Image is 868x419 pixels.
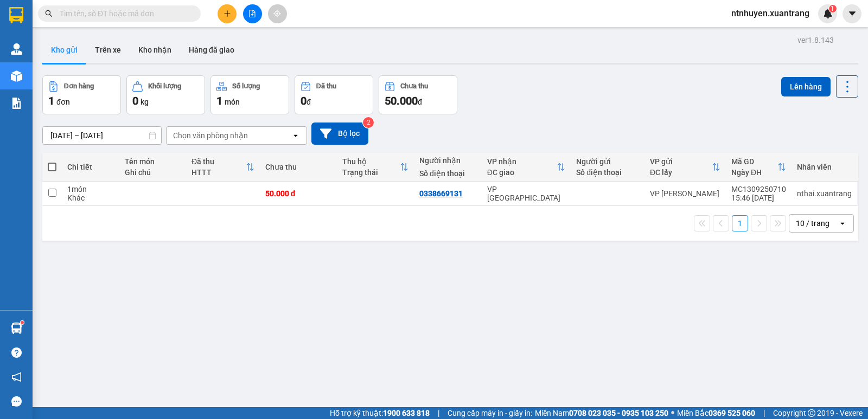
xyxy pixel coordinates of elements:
[268,4,287,23] button: aim
[709,409,755,417] strong: 0369 525 060
[576,157,639,166] div: Người gửi
[210,75,289,114] button: Số lượng1món
[808,409,815,417] span: copyright
[781,77,831,96] button: Lên hàng
[265,189,331,198] div: 50.000 đ
[141,98,149,106] span: kg
[847,9,857,18] span: caret-down
[363,117,374,128] sup: 2
[644,153,726,182] th: Toggle SortBy
[843,4,861,23] button: caret-down
[487,185,565,202] div: VP [GEOGRAPHIC_DATA]
[535,407,668,419] span: Miền Nam
[316,82,336,90] div: Đã thu
[43,127,161,144] input: Select a date range.
[482,153,571,182] th: Toggle SortBy
[763,407,765,419] span: |
[487,157,557,166] div: VP nhận
[448,407,532,419] span: Cung cấp máy in - giấy in:
[723,7,818,20] span: ntnhuyen.xuantrang
[823,9,833,18] img: icon-new-feature
[186,153,260,182] th: Toggle SortBy
[797,34,834,46] div: ver 1.8.143
[130,37,180,63] button: Kho nhận
[192,168,246,177] div: HTTT
[11,396,22,407] span: message
[11,43,22,55] img: warehouse-icon
[273,10,281,17] span: aim
[216,94,222,107] span: 1
[330,407,430,419] span: Hỗ trợ kỹ thuật:
[650,168,712,177] div: ĐC lấy
[132,94,138,107] span: 0
[419,169,476,178] div: Số điện thoại
[400,82,428,90] div: Chưa thu
[731,157,777,166] div: Mã GD
[224,10,231,17] span: plus
[67,163,114,171] div: Chi tiết
[731,185,786,194] div: MC1309250710
[11,323,22,334] img: warehouse-icon
[342,157,400,166] div: Thu hộ
[831,5,834,12] span: 1
[419,156,476,165] div: Người nhận
[301,94,307,107] span: 0
[42,37,86,63] button: Kho gửi
[731,168,777,177] div: Ngày ĐH
[21,321,24,324] sup: 1
[291,131,300,140] svg: open
[173,130,248,141] div: Chọn văn phòng nhận
[796,218,829,229] div: 10 / trang
[232,82,260,90] div: Số lượng
[342,168,400,177] div: Trạng thái
[295,75,373,114] button: Đã thu0đ
[307,98,311,106] span: đ
[732,215,748,231] button: 1
[225,98,240,106] span: món
[797,163,852,171] div: Nhân viên
[671,411,674,415] span: ⚪️
[192,157,246,166] div: Đã thu
[67,185,114,194] div: 1 món
[67,194,114,202] div: Khác
[487,168,557,177] div: ĐC giao
[11,347,22,358] span: question-circle
[56,98,70,106] span: đơn
[677,407,755,419] span: Miền Bắc
[576,168,639,177] div: Số điện thoại
[243,4,262,23] button: file-add
[218,4,237,23] button: plus
[650,189,720,198] div: VP [PERSON_NAME]
[385,94,418,107] span: 50.000
[829,5,837,12] sup: 1
[125,157,181,166] div: Tên món
[45,10,53,17] span: search
[650,157,712,166] div: VP gửi
[726,153,792,182] th: Toggle SortBy
[838,219,847,228] svg: open
[311,123,368,145] button: Bộ lọc
[48,94,54,107] span: 1
[148,82,181,90] div: Khối lượng
[419,189,463,198] div: 0338669131
[180,37,243,63] button: Hàng đã giao
[337,153,414,182] th: Toggle SortBy
[42,75,121,114] button: Đơn hàng1đơn
[86,37,130,63] button: Trên xe
[11,372,22,382] span: notification
[11,70,22,82] img: warehouse-icon
[248,10,256,17] span: file-add
[569,409,668,417] strong: 0708 023 035 - 0935 103 250
[265,163,331,171] div: Chưa thu
[9,7,23,23] img: logo-vxr
[126,75,205,114] button: Khối lượng0kg
[797,189,852,198] div: nthai.xuantrang
[125,168,181,177] div: Ghi chú
[64,82,94,90] div: Đơn hàng
[383,409,430,417] strong: 1900 633 818
[731,194,786,202] div: 15:46 [DATE]
[11,98,22,109] img: solution-icon
[438,407,439,419] span: |
[379,75,457,114] button: Chưa thu50.000đ
[418,98,422,106] span: đ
